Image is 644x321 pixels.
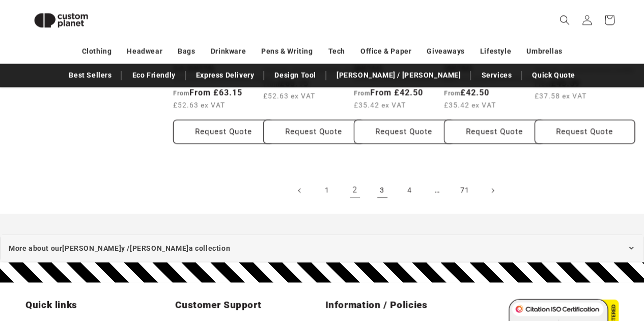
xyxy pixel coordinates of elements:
h2: Information / Policies [325,299,469,311]
a: Office & Paper [360,42,411,60]
button: Request Quote [354,120,454,143]
iframe: Chat Widget [474,211,644,321]
a: Next page [481,179,503,201]
summary: Search [553,9,576,31]
a: Headwear [127,42,162,60]
a: Page 3 [371,179,394,201]
a: Page 4 [399,179,421,201]
a: Lifestyle [480,42,511,60]
h2: Customer Support [175,299,319,311]
a: Pens & Writing [261,42,313,60]
span: … [426,179,449,201]
button: Request Quote [173,120,273,143]
nav: Pagination [173,179,619,201]
a: Tech [328,42,345,60]
a: Bags [178,42,195,60]
button: Request Quote [535,120,635,143]
a: [PERSON_NAME] / [PERSON_NAME] [331,66,466,84]
a: Eco Friendly [127,66,180,84]
a: Page 71 [454,179,476,201]
a: Clothing [82,42,112,60]
a: Page 2 [344,179,366,201]
a: Previous page [289,179,311,201]
a: Umbrellas [526,42,562,60]
a: Drinkware [211,42,246,60]
a: Express Delivery [191,66,260,84]
button: Request Quote [444,120,544,143]
a: Page 1 [316,179,339,201]
a: Quick Quote [527,66,580,84]
a: Services [476,66,517,84]
a: Giveaways [427,42,464,60]
a: Design Tool [269,66,321,84]
h2: Quick links [25,299,169,311]
a: Best Sellers [64,66,117,84]
button: Request Quote [263,120,363,143]
span: More about our[PERSON_NAME]y /[PERSON_NAME]a collection [9,242,230,254]
img: Custom Planet [25,4,97,36]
